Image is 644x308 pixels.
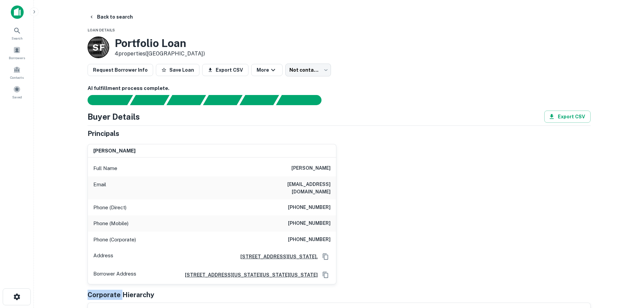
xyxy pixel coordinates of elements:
[544,111,591,123] button: Export CSV
[235,253,318,260] a: [STREET_ADDRESS][US_STATE],
[88,128,119,139] h5: Principals
[180,271,318,279] a: [STREET_ADDRESS][US_STATE][US_STATE][US_STATE]
[93,147,136,155] h6: [PERSON_NAME]
[92,41,104,54] p: S F
[130,95,169,105] div: Your request is received and processing...
[115,50,205,58] p: 4 properties ([GEOGRAPHIC_DATA])
[2,44,32,62] a: Borrowers
[88,290,154,300] h5: Corporate Hierarchy
[239,95,279,105] div: Principals found, still searching for contact information. This may take time...
[93,164,117,172] p: Full Name
[156,64,199,76] button: Save Loan
[276,95,330,105] div: AI fulfillment process complete.
[249,181,331,195] h6: [EMAIL_ADDRESS][DOMAIN_NAME]
[11,5,24,19] img: capitalize-icon.png
[285,64,331,76] div: Not contacted
[291,164,331,172] h6: [PERSON_NAME]
[9,55,25,61] span: Borrowers
[93,270,136,280] p: Borrower Address
[93,219,128,228] p: Phone (Mobile)
[251,64,283,76] button: More
[11,35,23,41] span: Search
[288,219,331,228] h6: [PHONE_NUMBER]
[93,236,136,244] p: Phone (Corporate)
[88,64,153,76] button: Request Borrower Info
[320,252,331,262] button: Copy Address
[88,111,140,123] h4: Buyer Details
[12,94,22,100] span: Saved
[2,24,32,42] a: Search
[2,83,32,101] a: Saved
[79,95,130,105] div: Sending borrower request to AI...
[320,270,331,280] button: Copy Address
[93,204,126,212] p: Phone (Direct)
[115,37,205,50] h3: Portfolio Loan
[93,252,113,262] p: Address
[93,181,106,195] p: Email
[202,64,248,76] button: Export CSV
[610,254,644,286] iframe: Chat Widget
[166,95,206,105] div: Documents found, AI parsing details...
[288,204,331,212] h6: [PHONE_NUMBER]
[88,85,591,92] h6: AI fulfillment process complete.
[288,236,331,244] h6: [PHONE_NUMBER]
[88,28,115,32] span: Loan Details
[203,95,242,105] div: Principals found, AI now looking for contact information...
[10,75,24,80] span: Contacts
[86,11,136,23] button: Back to search
[2,63,32,81] a: Contacts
